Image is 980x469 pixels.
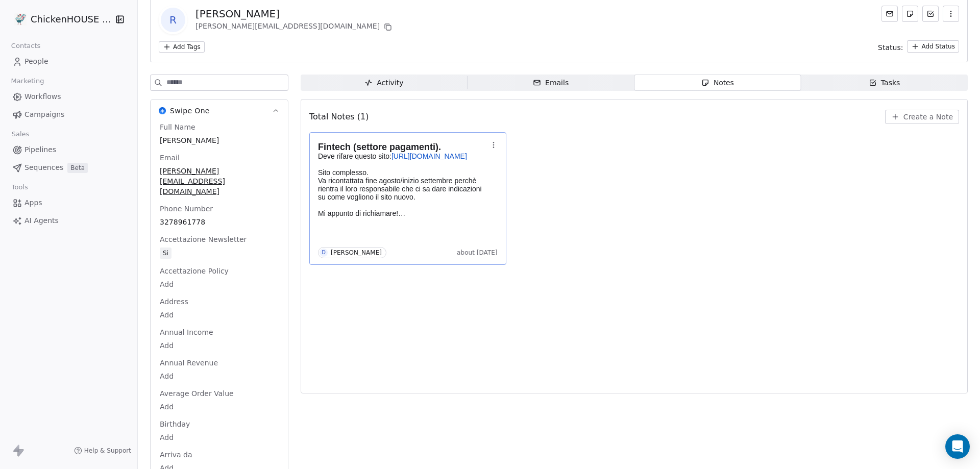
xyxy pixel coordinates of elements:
[869,78,900,88] div: Tasks
[158,122,198,132] span: Full Name
[24,91,61,102] span: Workflows
[160,135,279,145] span: [PERSON_NAME]
[14,13,27,26] img: 4.jpg
[878,42,903,53] span: Status:
[158,358,220,368] span: Annual Revenue
[159,41,205,53] button: Add Tags
[74,447,131,455] a: Help & Support
[8,141,129,158] a: Pipelines
[158,153,182,163] span: Email
[457,249,497,257] span: about [DATE]
[158,327,215,337] span: Annual Income
[903,112,953,122] span: Create a Note
[24,162,63,173] span: Sequences
[31,13,112,26] span: ChickenHOUSE snc
[158,297,190,307] span: Address
[8,212,129,229] a: AI Agents
[160,166,279,196] span: [PERSON_NAME][EMAIL_ADDRESS][DOMAIN_NAME]
[8,159,129,176] a: SequencesBeta
[309,111,369,123] span: Total Notes (1)
[7,38,45,54] span: Contacts
[67,163,88,173] span: Beta
[158,204,215,214] span: Phone Number
[7,127,34,142] span: Sales
[533,78,569,88] div: Emails
[318,152,487,160] p: Deve rifare questo sito:
[8,53,129,70] a: People
[24,144,56,155] span: Pipelines
[322,249,326,257] div: D
[158,419,192,429] span: Birthday
[331,249,382,256] div: [PERSON_NAME]
[160,217,279,227] span: 3278961778
[318,168,487,217] p: Sito complesso. Va ricontattata fine agosto/inizio settembre perchè rientra il loro responsabile ...
[163,248,168,258] div: Si
[7,73,48,89] span: Marketing
[8,194,129,211] a: Apps
[170,106,210,116] span: Swipe One
[7,180,32,195] span: Tools
[24,215,59,226] span: AI Agents
[158,234,249,244] span: Accettazione Newsletter
[318,142,487,152] h1: Fintech (settore pagamenti).
[24,109,64,120] span: Campaigns
[24,56,48,67] span: People
[8,106,129,123] a: Campaigns
[364,78,403,88] div: Activity
[160,279,279,289] span: Add
[12,11,109,28] button: ChickenHOUSE snc
[160,340,279,351] span: Add
[161,8,185,32] span: R
[160,371,279,381] span: Add
[158,388,236,399] span: Average Order Value
[160,310,279,320] span: Add
[24,198,42,208] span: Apps
[391,152,467,160] a: [URL][DOMAIN_NAME]
[195,7,394,21] div: [PERSON_NAME]
[151,100,288,122] button: Swipe OneSwipe One
[158,266,231,276] span: Accettazione Policy
[945,434,970,459] div: Open Intercom Messenger
[160,432,279,442] span: Add
[885,110,959,124] button: Create a Note
[160,402,279,412] span: Add
[8,88,129,105] a: Workflows
[195,21,394,33] div: [PERSON_NAME][EMAIL_ADDRESS][DOMAIN_NAME]
[907,40,959,53] button: Add Status
[159,107,166,114] img: Swipe One
[158,450,194,460] span: Arriva da
[84,447,131,455] span: Help & Support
